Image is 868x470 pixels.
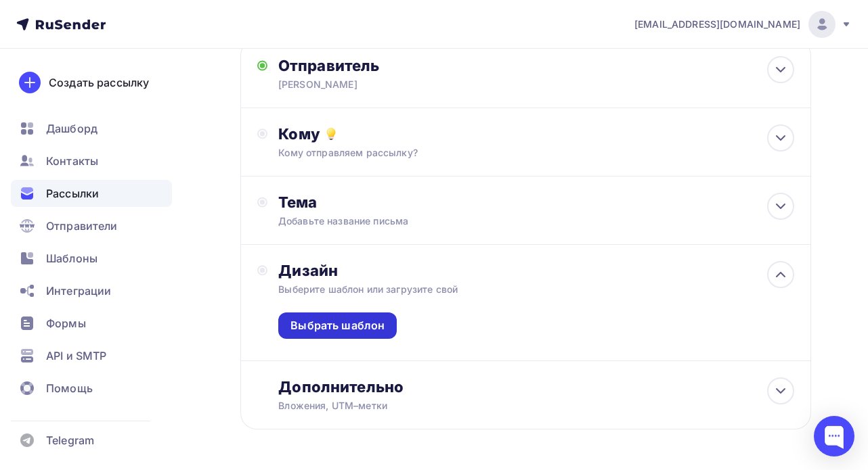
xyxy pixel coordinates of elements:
[634,18,800,31] span: [EMAIL_ADDRESS][DOMAIN_NAME]
[290,318,385,333] div: Выбрать шаблон
[11,310,172,337] a: Формы
[278,146,742,160] div: Кому отправляем рассылку?
[278,283,742,296] div: Выберите шаблон или загрузите свой
[634,11,852,38] a: [EMAIL_ADDRESS][DOMAIN_NAME]
[278,56,571,75] div: Отправитель
[46,218,118,234] span: Отправители
[278,124,794,143] div: Кому
[46,380,93,396] span: Помощь
[278,399,742,413] div: Вложения, UTM–метки
[278,377,794,396] div: Дополнительно
[11,147,172,174] a: Контакты
[11,212,172,239] a: Отправители
[46,315,86,331] span: Формы
[46,283,111,299] span: Интеграции
[46,185,99,202] span: Рассылки
[46,250,97,266] span: Шаблоны
[278,193,546,212] div: Тема
[278,214,519,228] div: Добавьте название письма
[278,78,542,91] div: [PERSON_NAME]
[46,432,94,448] span: Telegram
[11,245,172,272] a: Шаблоны
[46,348,106,364] span: API и SMTP
[46,153,98,169] span: Контакты
[11,115,172,142] a: Дашборд
[278,261,794,280] div: Дизайн
[46,120,97,137] span: Дашборд
[49,74,149,91] div: Создать рассылку
[11,180,172,207] a: Рассылки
